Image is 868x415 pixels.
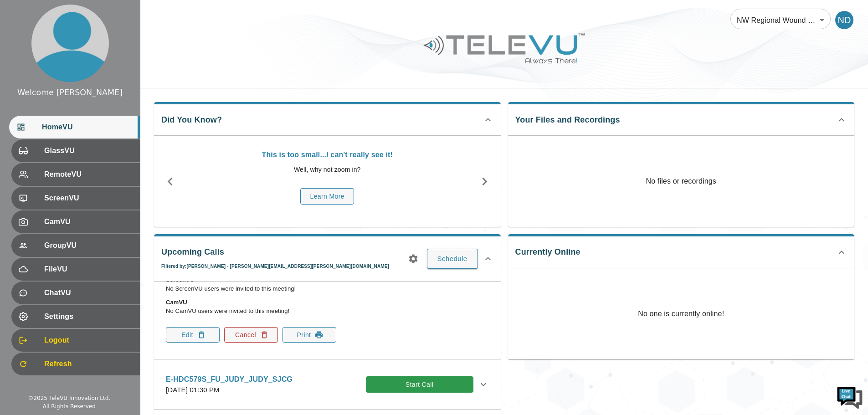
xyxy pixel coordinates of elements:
[5,249,174,281] textarea: Type your message and hit 'Enter'
[11,187,140,210] div: ScreenVU
[17,87,123,98] div: Welcome [PERSON_NAME]
[166,385,293,395] p: [DATE] 01:30 PM
[44,169,133,180] span: RemoteVU
[43,402,96,410] div: All Rights Reserved
[44,145,133,156] span: GlassVU
[282,327,336,343] button: Print
[166,298,341,307] p: CamVU
[47,48,153,60] div: Chat with us now
[42,122,133,133] span: HomeVU
[11,234,140,257] div: GroupVU
[191,149,464,160] p: This is too small...I can't really see it!
[149,5,171,26] div: Minimize live chat window
[11,282,140,304] div: ChatVU
[427,249,478,269] button: Schedule
[730,7,831,33] div: NW Regional Wound Care
[31,5,109,82] img: profile.png
[11,329,140,352] div: Logout
[11,210,140,233] div: CamVU
[9,116,140,138] div: HomeVU
[11,305,140,328] div: Settings
[166,374,293,385] p: E-HDC579S_FU_JUDY_JUDY_SJCG
[835,11,853,29] div: ND
[11,353,140,375] div: Refresh
[44,264,133,275] span: FileVU
[15,42,38,65] img: d_736959983_company_1615157101543_736959983
[11,258,140,281] div: FileVU
[44,193,133,204] span: ScreenVU
[44,335,133,346] span: Logout
[224,327,278,343] button: Cancel
[44,311,133,322] span: Settings
[191,165,464,174] p: Well, why not zoom in?
[44,216,133,227] span: CamVU
[159,369,496,401] div: E-HDC579S_FU_JUDY_JUDY_SJCG[DATE] 01:30 PMStart Call
[11,163,140,186] div: RemoteVU
[422,29,586,67] img: Logo
[11,139,140,162] div: GlassVU
[508,136,855,227] p: No files or recordings
[836,383,863,410] img: Chat Widget
[44,240,133,251] span: GroupVU
[166,284,341,293] p: No ScreenVU users were invited to this meeting!
[166,307,341,316] p: No CamVU users were invited to this meeting!
[166,327,220,343] button: Edit
[53,115,126,207] span: We're online!
[44,359,133,369] span: Refresh
[300,188,354,205] button: Learn More
[366,376,473,393] button: Start Call
[44,287,133,298] span: ChatVU
[638,268,724,359] p: No one is currently online!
